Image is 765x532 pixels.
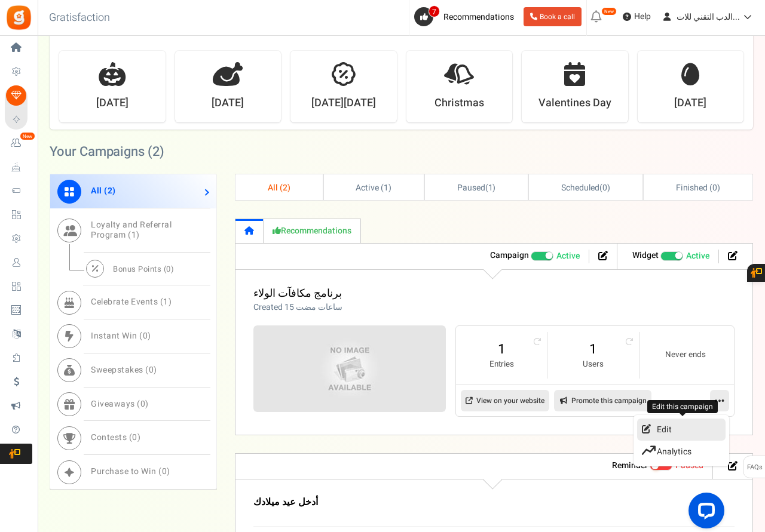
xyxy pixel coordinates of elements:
[623,250,719,263] li: Widget activated
[457,182,496,194] span: ( )
[468,359,535,370] small: Entries
[561,182,610,194] span: ( )
[140,398,146,410] span: 0
[96,96,128,111] strong: [DATE]
[264,219,361,243] a: Recommendations
[637,419,726,441] a: Edit
[556,250,580,262] span: Active
[5,4,32,31] img: Gratisfaction
[637,441,726,463] a: Analytics
[20,132,35,140] em: New
[554,390,651,411] a: Promote this campaign
[647,400,718,414] div: Edit this campaign
[91,184,116,197] span: All ( )
[91,364,157,376] span: Sweepstakes ( )
[384,182,388,194] span: 1
[162,465,167,478] span: 0
[91,219,172,241] span: Loyalty and Referral Program ( )
[113,263,174,275] span: Bonus Points ( )
[632,249,659,262] strong: Widget
[612,459,648,472] strong: Reminder
[651,349,719,361] small: Never ends
[149,364,154,376] span: 0
[108,184,113,197] span: 2
[559,359,626,370] small: Users
[143,330,148,342] span: 0
[163,296,169,308] span: 1
[677,11,740,23] span: الدب التقني للات...
[253,285,342,302] a: برنامج مكافآت الولاء
[356,182,391,194] span: Active ( )
[212,96,244,111] strong: [DATE]
[676,182,720,194] span: Finished ( )
[538,96,611,111] strong: Valentines Day
[457,182,485,194] span: Paused
[5,133,32,153] a: New
[602,182,607,194] span: 0
[36,6,123,30] h3: Gratisfaction
[601,7,617,16] em: New
[524,7,582,26] a: Book a call
[91,330,151,342] span: Instant Win ( )
[152,142,160,161] span: 2
[131,229,137,241] span: 1
[253,497,638,508] h3: أدخل عيد ميلادك
[91,398,149,410] span: Giveaways ( )
[712,182,717,194] span: 0
[746,456,763,479] span: FAQs
[91,465,170,478] span: Purchase to Win ( )
[490,249,529,262] strong: Campaign
[559,340,626,359] a: 1
[561,182,599,194] span: Scheduled
[434,96,484,111] strong: Christmas
[674,96,706,111] strong: [DATE]
[631,11,651,23] span: Help
[311,96,376,111] strong: [DATE][DATE]
[253,302,342,313] p: Created 15 ساعات مضت
[283,182,287,194] span: 2
[443,11,514,23] span: Recommendations
[166,263,171,275] span: 0
[686,250,709,262] span: Active
[429,5,440,17] span: 7
[618,7,656,26] a: Help
[468,340,535,359] a: 1
[91,431,140,444] span: Contests ( )
[488,182,493,194] span: 1
[268,182,290,194] span: All ( )
[414,7,519,26] a: 7 Recommendations
[91,296,172,308] span: Celebrate Events ( )
[132,431,137,444] span: 0
[461,390,549,411] a: View on your website
[50,146,164,158] h2: Your Campaigns ( )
